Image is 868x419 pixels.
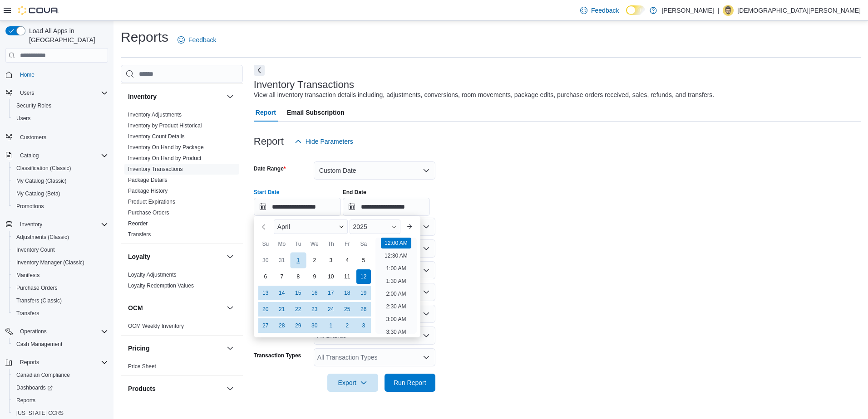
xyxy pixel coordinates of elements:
[13,408,67,419] a: [US_STATE] CCRS
[2,218,112,231] button: Inventory
[128,303,143,312] h3: OCM
[9,394,112,407] button: Reports
[16,357,43,368] button: Reports
[16,165,71,172] span: Classification (Classic)
[2,325,112,338] button: Operations
[13,270,108,281] span: Manifests
[128,144,204,151] a: Inventory On Hand by Package
[128,322,184,330] span: OCM Weekly Inventory
[324,286,338,300] div: day-17
[2,87,112,99] button: Users
[128,122,202,129] span: Inventory by Product Historical
[128,384,223,393] button: Products
[307,302,322,317] div: day-23
[16,219,46,230] button: Inventory
[225,251,236,262] button: Loyalty
[128,166,183,172] a: Inventory Transactions
[13,295,108,306] span: Transfers (Classic)
[13,308,108,319] span: Transfers
[577,1,622,19] a: Feedback
[290,253,306,268] div: day-1
[381,250,411,261] li: 12:30 AM
[13,100,55,111] a: Security Roles
[13,283,108,293] span: Purchase Orders
[423,267,430,274] button: Open list of options
[128,384,156,393] h3: Products
[13,175,70,186] a: My Catalog (Classic)
[13,163,75,174] a: Classification (Classic)
[174,31,220,49] a: Feedback
[128,177,168,183] a: Package Details
[13,232,73,243] a: Adjustments (Classic)
[121,109,243,244] div: Inventory
[128,303,223,312] button: OCM
[225,383,236,394] button: Products
[340,302,355,317] div: day-25
[13,175,108,186] span: My Catalog (Classic)
[254,352,301,359] label: Transaction Types
[128,133,185,140] span: Inventory Count Details
[25,26,108,44] span: Load All Apps in [GEOGRAPHIC_DATA]
[13,244,108,255] span: Inventory Count
[16,259,84,266] span: Inventory Manager (Classic)
[13,370,74,380] a: Canadian Compliance
[128,272,177,278] a: Loyalty Adjustments
[128,122,202,129] a: Inventory by Product Historical
[20,328,47,335] span: Operations
[356,318,371,333] div: day-3
[2,149,112,162] button: Catalog
[128,252,223,261] button: Loyalty
[225,343,236,354] button: Pricing
[353,223,367,230] span: 2025
[128,231,151,238] a: Transfers
[16,234,69,241] span: Adjustments (Classic)
[291,318,306,333] div: day-29
[225,302,236,313] button: OCM
[324,237,338,251] div: Th
[128,344,223,353] button: Pricing
[16,397,35,404] span: Reports
[13,201,108,212] span: Promotions
[16,131,108,142] span: Customers
[2,356,112,369] button: Reports
[16,297,62,304] span: Transfers (Classic)
[13,339,66,350] a: Cash Management
[20,71,35,78] span: Home
[291,132,357,151] button: Hide Parameters
[333,374,373,392] span: Export
[254,90,714,100] div: View all inventory transaction details including, adjustments, conversions, room movements, packa...
[258,269,273,284] div: day-6
[661,5,714,16] p: [PERSON_NAME]
[13,395,108,406] span: Reports
[16,190,60,197] span: My Catalog (Beta)
[254,65,265,76] button: Next
[423,223,430,230] button: Open list of options
[128,282,194,289] span: Loyalty Redemption Values
[307,286,322,300] div: day-16
[128,209,169,216] a: Purchase Orders
[9,307,112,320] button: Transfers
[275,302,289,317] div: day-21
[121,321,243,335] div: OCM
[287,103,345,122] span: Email Subscription
[13,188,64,199] a: My Catalog (Beta)
[128,187,168,195] span: Package History
[121,361,243,375] div: Pricing
[382,301,409,312] li: 2:30 AM
[128,188,168,194] a: Package History
[128,111,182,118] span: Inventory Adjustments
[16,409,64,417] span: [US_STATE] CCRS
[13,257,88,268] a: Inventory Manager (Classic)
[20,359,39,366] span: Reports
[9,244,112,256] button: Inventory Count
[258,318,273,333] div: day-27
[13,270,43,281] a: Manifests
[327,374,378,392] button: Export
[9,381,112,394] a: Dashboards
[16,246,55,253] span: Inventory Count
[394,378,426,387] span: Run Report
[254,189,280,196] label: Start Date
[307,237,322,251] div: We
[423,288,430,296] button: Open list of options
